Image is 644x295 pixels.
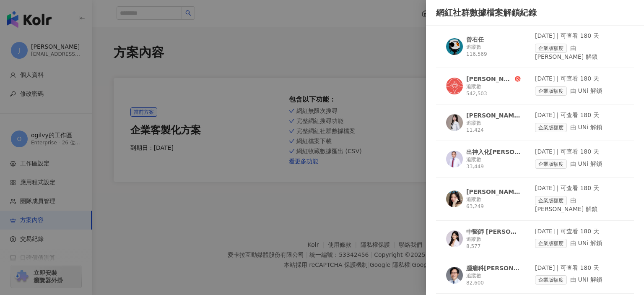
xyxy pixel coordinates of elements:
span: 企業版額度 [535,196,567,205]
div: [DATE] | 可查看 180 天 [535,264,624,272]
div: [DATE] | 可查看 180 天 [535,184,624,193]
div: 由 [PERSON_NAME] 解鎖 [535,196,624,214]
a: KOL Avatar腫瘤科[PERSON_NAME]醫師追蹤數 82,600[DATE] | 可查看 180 天企業版額度由 UNi 解鎖 [436,264,634,294]
div: [DATE] | 可查看 180 天 [535,148,624,156]
span: 企業版額度 [535,159,567,169]
div: [PERSON_NAME] [466,188,521,196]
a: KOL Avatar出神入化[PERSON_NAME]醫師追蹤數 33,449[DATE] | 可查看 180 天企業版額度由 UNi 解鎖 [436,148,634,178]
div: 追蹤數 63,249 [466,196,521,210]
img: KOL Avatar [446,191,463,207]
a: KOL Avatar[PERSON_NAME][DEMOGRAPHIC_DATA]追蹤數 542,503[DATE] | 可查看 180 天企業版額度由 UNi 解鎖 [436,75,634,104]
div: [DATE] | 可查看 180 天 [535,227,624,236]
a: KOL Avatar中醫師 [PERSON_NAME]. [PERSON_NAME]追蹤數 8,577[DATE] | 可查看 180 天企業版額度由 UNi 解鎖 [436,227,634,257]
img: KOL Avatar [446,267,463,284]
div: 曾右任 [466,35,484,44]
div: 中醫師 [PERSON_NAME]. [PERSON_NAME] [466,227,521,236]
span: 企業版額度 [535,123,567,132]
a: KOL Avatar曾右任追蹤數 116,569[DATE] | 可查看 180 天企業版額度由 [PERSON_NAME] 解鎖 [436,32,634,68]
div: 由 [PERSON_NAME] 解鎖 [535,44,624,61]
span: 企業版額度 [535,86,567,96]
div: [DATE] | 可查看 180 天 [535,75,624,83]
div: 由 UNi 解鎖 [535,123,624,132]
div: 追蹤數 33,449 [466,156,521,170]
span: 企業版額度 [535,44,567,53]
div: 由 UNi 解鎖 [535,86,624,96]
div: 由 UNi 解鎖 [535,159,624,169]
div: 由 UNi 解鎖 [535,239,624,248]
div: 追蹤數 82,600 [466,272,521,287]
img: KOL Avatar [446,114,463,131]
div: 由 UNi 解鎖 [535,275,624,285]
div: [DATE] | 可查看 180 天 [535,32,624,40]
span: 企業版額度 [535,275,567,285]
div: [DATE] | 可查看 180 天 [535,111,624,120]
a: KOL Avatar[PERSON_NAME]追蹤數 63,249[DATE] | 可查看 180 天企業版額度由 [PERSON_NAME] 解鎖 [436,184,634,220]
div: 出神入化[PERSON_NAME]醫師 [466,148,521,156]
img: KOL Avatar [446,78,463,94]
div: 追蹤數 11,424 [466,120,521,134]
img: KOL Avatar [446,151,463,167]
img: KOL Avatar [446,230,463,247]
div: [PERSON_NAME]醫師 假牙贋復家庭牙醫 [466,111,521,120]
div: 追蹤數 8,577 [466,236,521,250]
div: 追蹤數 116,569 [466,44,521,58]
div: 腫瘤科[PERSON_NAME]醫師 [466,264,521,272]
a: KOL Avatar[PERSON_NAME]醫師 假牙贋復家庭牙醫追蹤數 11,424[DATE] | 可查看 180 天企業版額度由 UNi 解鎖 [436,111,634,141]
div: 網紅社群數據檔案解鎖紀錄 [436,7,634,18]
div: 追蹤數 542,503 [466,83,521,97]
div: [PERSON_NAME][DEMOGRAPHIC_DATA] [466,75,513,83]
img: KOL Avatar [446,38,463,55]
span: 企業版額度 [535,239,567,248]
